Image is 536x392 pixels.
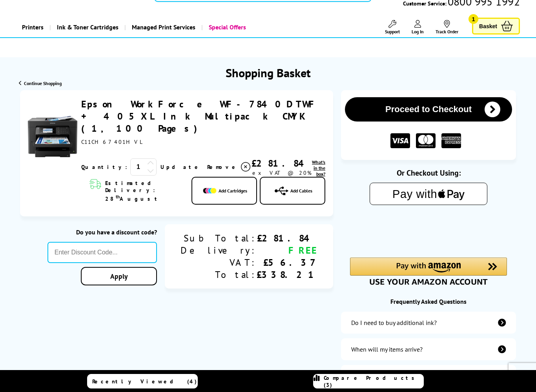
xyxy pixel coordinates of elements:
[252,169,312,176] span: ex VAT @ 20%
[160,163,201,171] a: Update
[312,159,325,177] span: What's in the box?
[345,97,512,122] button: Proceed to Checkout
[257,269,317,281] div: £338.21
[19,80,62,86] a: Continue Shopping
[24,80,62,86] span: Continue Shopping
[341,338,516,360] a: items-arrive
[441,133,461,149] img: American Express
[341,365,516,387] a: additional-cables
[313,374,424,388] a: Compare Products (3)
[226,65,311,80] h1: Shopping Basket
[47,228,157,236] div: Do you have a discount code?
[207,161,252,173] a: Delete item from your basket
[469,14,478,24] span: 1
[341,298,516,305] div: Frequently Asked Questions
[207,163,238,171] span: Remove
[81,163,127,171] span: Quantity:
[257,256,317,269] div: £56.37
[87,374,198,388] a: Recently Viewed (4)
[81,98,319,134] a: Epson WorkForce WF-7840DTWF + 405XL Ink Multipack CMYK (1,100 Pages)
[351,345,423,353] div: When will my items arrive?
[385,20,400,34] a: Support
[81,267,157,285] a: Apply
[341,312,516,334] a: additional-ink
[180,256,257,269] div: VAT:
[81,138,143,145] span: C11CH67401HVL
[105,180,183,202] span: Estimated Delivery: 28 August
[472,18,520,34] a: Basket 1
[219,188,247,194] span: Add Cartridges
[412,29,424,34] span: Log In
[350,258,507,285] div: Amazon Pay - Use your Amazon account
[479,21,497,31] span: Basket
[350,218,507,244] iframe: PayPal
[390,133,410,149] img: VISA
[257,244,317,256] div: FREE
[252,157,312,169] div: £281.84
[124,17,201,37] a: Managed Print Services
[436,20,458,34] a: Track Order
[203,188,217,194] img: Add Cartridges
[92,378,197,385] span: Recently Viewed (4)
[312,159,325,177] a: lnk_inthebox
[416,133,436,149] img: MASTER CARD
[257,232,317,244] div: £281.84
[351,319,437,327] div: Do I need to buy additional ink?
[341,168,516,178] div: Or Checkout Using:
[180,269,257,281] div: Total:
[49,17,124,37] a: Ink & Toner Cartridges
[290,188,312,194] span: Add Cables
[412,20,424,34] a: Log In
[201,17,252,37] a: Special Offers
[324,374,423,388] span: Compare Products (3)
[180,232,257,244] div: Sub Total:
[47,242,157,263] input: Enter Discount Code...
[28,112,77,161] img: Epson WorkForce WF-7840DTWF + 405XL Ink Multipack CMYK (1,100 Pages)
[116,194,120,200] sup: th
[180,244,257,256] div: Delivery:
[385,29,400,34] span: Support
[57,17,119,37] span: Ink & Toner Cartridges
[16,17,49,37] a: Printers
